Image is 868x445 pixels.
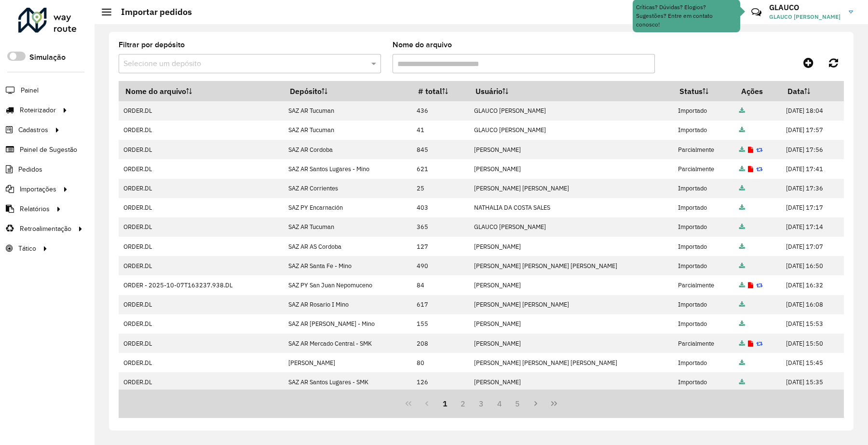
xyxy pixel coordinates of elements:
[469,353,673,372] td: [PERSON_NAME] [PERSON_NAME] [PERSON_NAME]
[739,243,745,251] a: Arquivo completo
[739,107,745,115] a: Arquivo completo
[673,372,734,391] td: Importado
[781,237,843,256] td: [DATE] 17:07
[673,217,734,237] td: Importado
[29,52,66,63] label: Simulação
[18,125,48,135] span: Cadastros
[119,353,283,372] td: ORDER.DL
[21,85,39,95] span: Painel
[756,339,763,348] a: Reimportar
[739,262,745,270] a: Arquivo completo
[781,217,843,237] td: [DATE] 17:14
[20,105,56,115] span: Roteirizador
[283,81,411,101] th: Depósito
[739,165,745,173] a: Arquivo completo
[411,159,469,178] td: 621
[283,295,411,314] td: SAZ AR Rosario I Mino
[411,217,469,237] td: 365
[283,314,411,334] td: SAZ AR [PERSON_NAME] - Mino
[469,256,673,275] td: [PERSON_NAME] [PERSON_NAME] [PERSON_NAME]
[469,295,673,314] td: [PERSON_NAME] [PERSON_NAME]
[781,353,843,372] td: [DATE] 15:45
[119,372,283,391] td: ORDER.DL
[411,353,469,372] td: 80
[673,275,734,295] td: Parcialmente
[111,7,192,17] h2: Importar pedidos
[283,353,411,372] td: [PERSON_NAME]
[283,198,411,217] td: SAZ PY Encarnación
[673,198,734,217] td: Importado
[283,217,411,237] td: SAZ AR Tucuman
[748,339,753,348] a: Exibir log de erros
[119,217,283,237] td: ORDER.DL
[781,256,843,275] td: [DATE] 16:50
[411,256,469,275] td: 490
[411,140,469,159] td: 845
[469,314,673,334] td: [PERSON_NAME]
[283,140,411,159] td: SAZ AR Cordoba
[119,81,283,101] th: Nome do arquivo
[469,237,673,256] td: [PERSON_NAME]
[411,81,469,101] th: # total
[673,179,734,198] td: Importado
[119,334,283,353] td: ORDER.DL
[283,159,411,178] td: SAZ AR Santos Lugares - Mino
[283,237,411,256] td: SAZ AR AS Cordoba
[436,394,454,413] button: 1
[283,179,411,198] td: SAZ AR Corrientes
[20,224,71,234] span: Retroalimentação
[283,372,411,391] td: SAZ AR Santos Lugares - SMK
[283,256,411,275] td: SAZ AR Santa Fe - Mino
[748,165,753,173] a: Exibir log de erros
[748,281,753,289] a: Exibir log de erros
[411,101,469,121] td: 436
[781,179,843,198] td: [DATE] 17:36
[673,81,734,101] th: Status
[469,275,673,295] td: [PERSON_NAME]
[283,101,411,121] td: SAZ AR Tucuman
[748,146,753,154] a: Exibir log de erros
[739,339,745,348] a: Arquivo completo
[781,198,843,217] td: [DATE] 17:17
[469,140,673,159] td: [PERSON_NAME]
[673,314,734,334] td: Importado
[469,217,673,237] td: GLAUCO [PERSON_NAME]
[411,275,469,295] td: 84
[781,314,843,334] td: [DATE] 15:53
[739,320,745,328] a: Arquivo completo
[469,121,673,140] td: GLAUCO [PERSON_NAME]
[469,179,673,198] td: [PERSON_NAME] [PERSON_NAME]
[781,295,843,314] td: [DATE] 16:08
[18,243,36,254] span: Tático
[673,140,734,159] td: Parcialmente
[781,372,843,391] td: [DATE] 15:35
[769,13,841,21] span: GLAUCO [PERSON_NAME]
[527,394,545,413] button: Next Page
[781,334,843,353] td: [DATE] 15:50
[739,378,745,386] a: Arquivo completo
[739,203,745,212] a: Arquivo completo
[781,121,843,140] td: [DATE] 17:57
[490,394,509,413] button: 4
[18,164,42,175] span: Pedidos
[673,121,734,140] td: Importado
[454,394,472,413] button: 2
[781,159,843,178] td: [DATE] 17:41
[411,121,469,140] td: 41
[119,237,283,256] td: ORDER.DL
[20,204,50,214] span: Relatórios
[756,165,763,173] a: Reimportar
[283,334,411,353] td: SAZ AR Mercado Central - SMK
[411,334,469,353] td: 208
[283,121,411,140] td: SAZ AR Tucuman
[673,159,734,178] td: Parcialmente
[411,295,469,314] td: 617
[756,146,763,154] a: Reimportar
[739,223,745,231] a: Arquivo completo
[673,334,734,353] td: Parcialmente
[739,126,745,134] a: Arquivo completo
[739,146,745,154] a: Arquivo completo
[673,237,734,256] td: Importado
[119,295,283,314] td: ORDER.DL
[472,394,490,413] button: 3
